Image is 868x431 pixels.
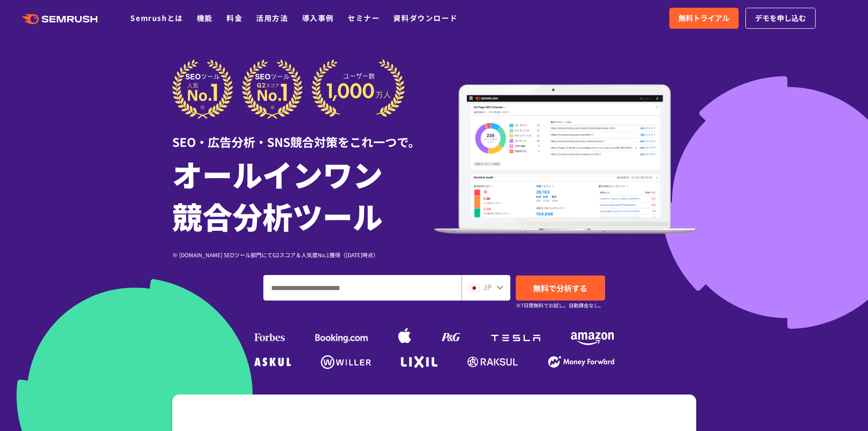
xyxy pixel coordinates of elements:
[302,12,334,23] a: 導入事例
[130,12,183,23] a: Semrushとは
[745,8,816,29] a: デモを申し込む
[172,250,434,259] div: ※ [DOMAIN_NAME] SEOツール部門にてG2スコア＆人気度No.1獲得（[DATE]時点）
[755,12,806,24] span: デモを申し込む
[678,12,729,24] span: 無料トライアル
[172,153,434,237] h1: オールインワン 競合分析ツール
[226,12,242,23] a: 料金
[264,275,461,300] input: ドメイン、キーワードまたはURLを入力してください
[516,275,605,301] a: 無料で分析する
[483,281,492,292] span: JP
[533,282,587,294] span: 無料で分析する
[348,12,380,23] a: セミナー
[256,12,288,23] a: 活用方法
[172,119,434,151] div: SEO・広告分析・SNS競合対策をこれ一つで。
[197,12,213,23] a: 機能
[669,8,739,29] a: 無料トライアル
[516,301,604,310] small: ※7日間無料でお試し。自動課金なし。
[393,12,457,23] a: 資料ダウンロード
